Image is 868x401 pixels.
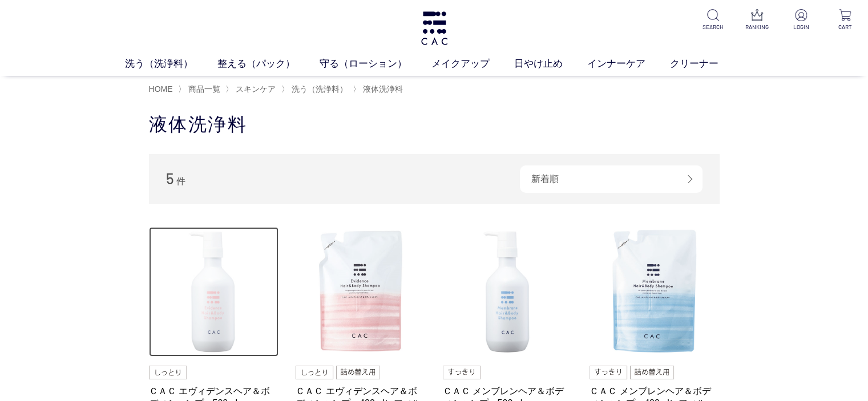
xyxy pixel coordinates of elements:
[292,84,348,94] span: 洗う（洗浄料）
[699,9,727,31] a: SEARCH
[361,84,403,94] a: 液体洗浄料
[186,84,220,94] a: 商品一覧
[630,366,674,379] img: 詰め替え用
[176,176,185,186] span: 件
[281,84,350,95] li: 〉
[443,227,573,357] img: ＣＡＣ メンブレンヘア＆ボディシャンプー500ml
[699,23,727,31] p: SEARCH
[149,84,173,94] a: HOME
[831,9,859,31] a: CART
[149,366,187,379] img: しっとり
[188,84,220,94] span: 商品一覧
[320,56,431,71] a: 守る（ローション）
[590,227,720,357] img: ＣＡＣ メンブレンヘア＆ボディシャンプー400mlレフィル
[296,366,333,379] img: しっとり
[587,56,670,71] a: インナーケア
[125,56,217,71] a: 洗う（洗浄料）
[217,56,320,71] a: 整える（パック）
[233,84,276,94] a: スキンケア
[363,84,403,94] span: 液体洗浄料
[787,9,815,31] a: LOGIN
[296,227,426,357] img: ＣＡＣ エヴィデンスヘア＆ボディシャンプー400mlレフィル
[743,23,771,31] p: RANKING
[353,84,406,95] li: 〉
[431,56,514,71] a: メイクアップ
[178,84,223,95] li: 〉
[787,23,815,31] p: LOGIN
[419,11,449,45] img: logo
[831,23,859,31] p: CART
[225,84,278,95] li: 〉
[336,366,380,379] img: 詰め替え用
[289,84,348,94] a: 洗う（洗浄料）
[520,165,703,193] div: 新着順
[236,84,276,94] span: スキンケア
[149,112,720,137] h1: 液体洗浄料
[149,227,279,357] img: ＣＡＣ エヴィデンスヘア＆ボディシャンプー500ml
[166,169,174,187] span: 5
[670,56,743,71] a: クリーナー
[443,366,481,379] img: すっきり
[514,56,587,71] a: 日やけ止め
[590,366,627,379] img: すっきり
[743,9,771,31] a: RANKING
